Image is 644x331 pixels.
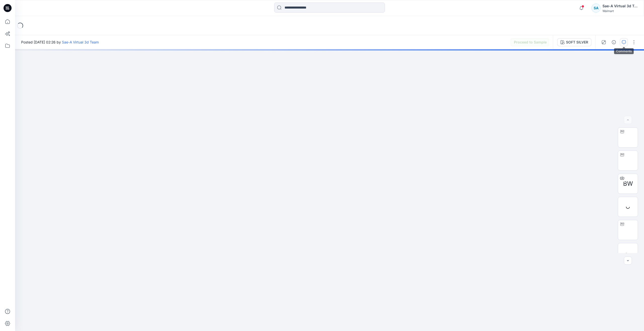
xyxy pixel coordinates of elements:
[557,38,591,46] button: SOFT SILVER
[602,9,638,13] div: Walmart
[610,38,618,46] button: Details
[602,3,638,9] div: Sae-A Virtual 3d Team
[591,4,600,13] div: SA
[62,40,99,44] a: Sae-A Virtual 3d Team
[21,39,99,45] span: Posted [DATE] 02:26 by
[566,39,588,45] div: SOFT SILVER
[623,179,633,188] span: BW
